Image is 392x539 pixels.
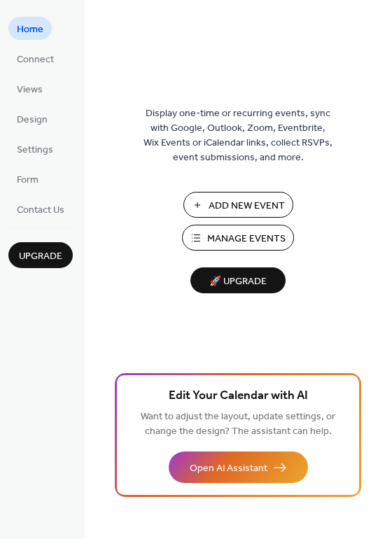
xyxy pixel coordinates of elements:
[182,225,294,251] button: Manage Events
[8,197,73,220] a: Contact Us
[8,107,56,130] a: Design
[8,242,73,268] button: Upgrade
[17,52,54,67] span: Connect
[17,83,43,97] span: Views
[207,232,286,246] span: Manage Events
[19,249,62,264] span: Upgrade
[8,167,47,190] a: Form
[190,461,267,476] span: Open AI Assistant
[169,386,308,406] span: Edit Your Calendar with AI
[17,143,53,157] span: Settings
[169,451,308,483] button: Open AI Assistant
[8,137,62,160] a: Settings
[143,106,332,165] span: Display one-time or recurring events, sync with Google, Outlook, Zoom, Eventbrite, Wix Events or ...
[199,272,277,291] span: 🚀 Upgrade
[17,22,43,37] span: Home
[8,77,51,100] a: Views
[141,407,335,441] span: Want to adjust the layout, update settings, or change the design? The assistant can help.
[8,47,62,70] a: Connect
[190,267,286,293] button: 🚀 Upgrade
[183,192,293,218] button: Add New Event
[17,203,64,218] span: Contact Us
[17,113,48,127] span: Design
[17,173,38,188] span: Form
[8,17,52,40] a: Home
[209,199,285,213] span: Add New Event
